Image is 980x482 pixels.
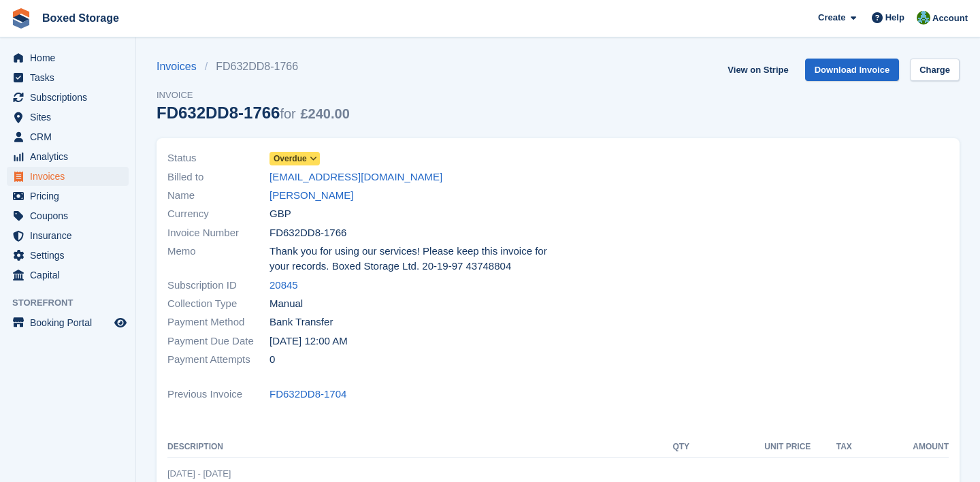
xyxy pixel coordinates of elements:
a: 20845 [269,278,298,293]
th: Description [167,436,645,458]
span: Pricing [30,187,112,206]
span: GBP [269,206,291,222]
span: Payment Attempts [167,352,269,368]
a: Download Invoice [805,59,900,81]
span: Subscriptions [30,88,112,107]
span: Currency [167,206,269,222]
a: Boxed Storage [37,7,125,29]
span: Status [167,150,269,166]
a: menu [7,88,129,107]
span: FD632DD8-1766 [269,225,346,241]
span: Thank you for using our services! Please keep this invoice for your records. Boxed Storage Ltd. 2... [269,244,550,274]
span: Coupons [30,206,112,225]
a: menu [7,246,129,265]
span: Insurance [30,226,112,245]
span: Invoice Number [167,225,269,241]
a: Invoices [157,59,205,75]
a: Preview store [112,315,129,331]
th: Tax [811,436,852,458]
a: menu [7,187,129,206]
a: menu [7,147,129,166]
a: menu [7,108,129,127]
a: menu [7,313,129,332]
span: Booking Portal [30,313,112,332]
span: Bank Transfer [269,315,333,330]
img: stora-icon-8386f47178a22dfd0bd8f6a31ec36ba5ce8667c1dd55bd0f319d3a0aa187defe.svg [11,8,31,29]
span: 0 [269,352,275,368]
span: CRM [30,127,112,146]
a: Overdue [269,150,320,166]
time: 2025-09-25 23:00:00 UTC [269,334,348,349]
span: Collection Type [167,296,269,312]
span: £240.00 [300,106,349,121]
span: Payment Method [167,315,269,330]
span: Capital [30,266,112,285]
a: Charge [910,59,960,81]
span: Create [818,11,845,25]
a: menu [7,266,129,285]
span: Name [167,188,269,204]
a: [PERSON_NAME] [269,188,353,204]
span: Previous Invoice [167,387,269,402]
span: Manual [269,296,303,312]
th: QTY [645,436,689,458]
span: Invoice [157,89,350,102]
span: Billed to [167,170,269,185]
a: menu [7,226,129,245]
span: Analytics [30,147,112,166]
a: menu [7,48,129,67]
a: menu [7,206,129,225]
a: menu [7,68,129,87]
th: Unit Price [689,436,811,458]
a: menu [7,167,129,186]
span: Home [30,48,112,67]
span: Storefront [12,296,135,310]
span: Settings [30,246,112,265]
span: Sites [30,108,112,127]
span: Subscription ID [167,278,269,293]
a: [EMAIL_ADDRESS][DOMAIN_NAME] [269,170,442,185]
span: [DATE] - [DATE] [167,468,231,479]
a: FD632DD8-1704 [269,387,346,402]
span: Account [932,12,968,25]
span: Overdue [274,152,307,165]
span: Tasks [30,68,112,87]
nav: breadcrumbs [157,59,350,75]
a: View on Stripe [722,59,794,81]
span: Payment Due Date [167,334,269,349]
span: Help [885,11,904,25]
div: FD632DD8-1766 [157,103,350,122]
span: for [280,106,295,121]
span: Invoices [30,167,112,186]
th: Amount [852,436,949,458]
img: Tobias Butler [917,11,930,25]
span: Memo [167,244,269,274]
a: menu [7,127,129,146]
